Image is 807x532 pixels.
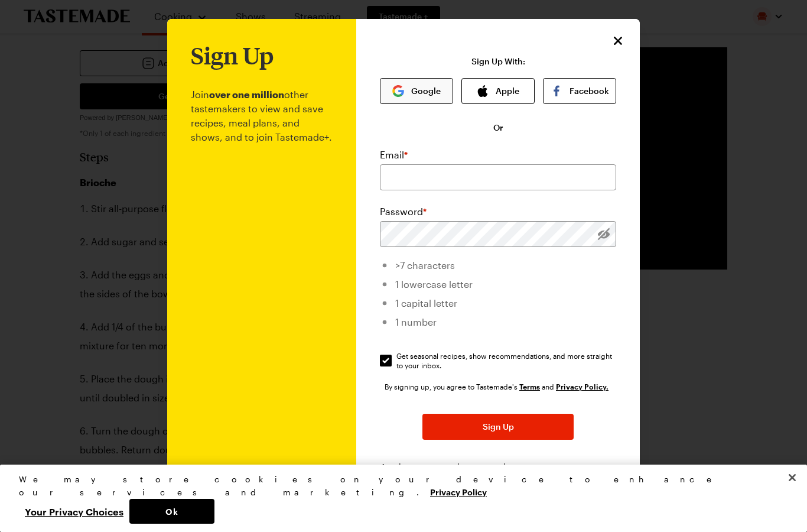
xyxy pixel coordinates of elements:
label: Password [380,205,427,219]
button: Your Privacy Choices [19,499,129,524]
button: Facebook [543,78,616,104]
h1: Sign Up [191,43,274,69]
span: Get seasonal recipes, show recommendations, and more straight to your inbox. [396,351,617,370]
button: Close [779,465,805,491]
div: We may store cookies on your device to enhance our services and marketing. [19,473,778,499]
input: Get seasonal recipes, show recommendations, and more straight to your inbox. [380,355,392,366]
p: Join other tastemakers to view and save recipes, meal plans, and shows, and to join Tastemade+. [191,69,333,510]
button: Close [610,33,626,48]
span: 1 number [395,316,437,327]
button: Apple [461,78,535,104]
p: Sign Up With: [471,57,525,66]
span: Already have an account? [380,462,616,484]
a: More information about your privacy, opens in a new tab [430,486,487,497]
span: 1 lowercase letter [395,278,473,290]
label: Email [380,148,408,162]
a: Tastemade Privacy Policy [556,381,608,391]
div: By signing up, you agree to Tastemade's and [385,381,611,392]
div: Privacy [19,473,778,524]
span: >7 characters [395,259,455,271]
button: Sign Up [422,414,574,440]
button: Google [380,78,453,104]
a: Tastemade Terms of Service [519,381,540,391]
b: over one million [209,89,284,100]
span: Or [493,122,503,134]
span: Sign Up [483,421,514,433]
span: 1 capital letter [395,297,457,309]
button: Ok [129,499,214,524]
